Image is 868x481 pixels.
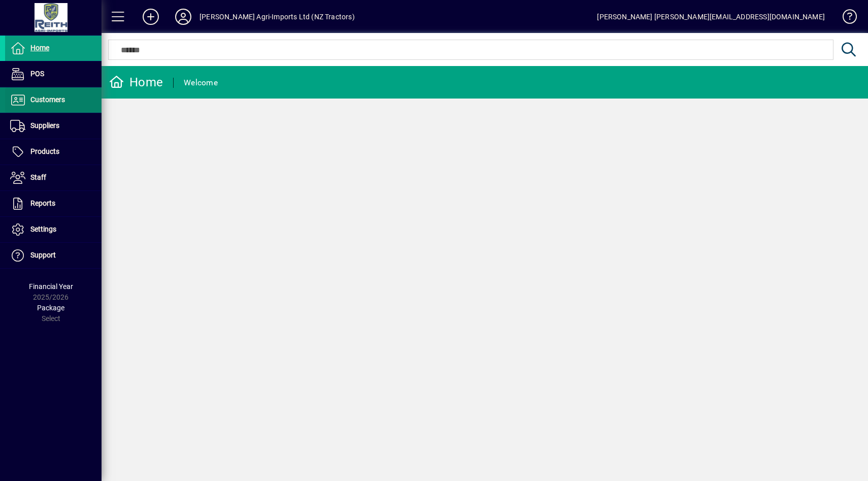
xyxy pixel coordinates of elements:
[37,304,64,312] span: Package
[30,199,55,207] span: Reports
[30,70,44,78] span: POS
[135,8,167,26] button: Add
[109,74,163,90] div: Home
[5,217,102,242] a: Settings
[5,113,102,139] a: Suppliers
[5,87,102,113] a: Customers
[199,9,355,25] div: [PERSON_NAME] Agri-Imports Ltd (NZ Tractors)
[30,251,56,259] span: Support
[30,147,59,155] span: Products
[29,282,73,291] span: Financial Year
[5,243,102,268] a: Support
[5,61,102,87] a: POS
[5,191,102,216] a: Reports
[167,8,199,26] button: Profile
[597,9,825,25] div: [PERSON_NAME] [PERSON_NAME][EMAIL_ADDRESS][DOMAIN_NAME]
[5,165,102,190] a: Staff
[835,2,855,35] a: Knowledge Base
[184,75,218,91] div: Welcome
[30,121,59,130] span: Suppliers
[30,95,65,104] span: Customers
[30,44,49,52] span: Home
[5,139,102,165] a: Products
[30,225,56,233] span: Settings
[30,173,46,181] span: Staff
